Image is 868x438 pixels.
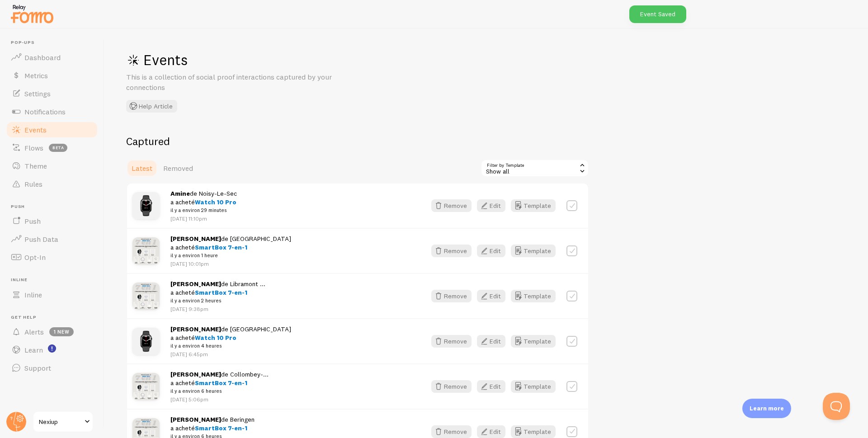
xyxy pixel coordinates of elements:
strong: [PERSON_NAME] [170,370,221,378]
small: il y a environ 6 heures [170,387,269,395]
span: Alerts [24,327,44,336]
a: Inline [5,286,99,304]
h2: Captured [126,134,589,148]
span: Rules [24,179,42,188]
span: Events [24,125,47,134]
a: Opt-In [5,248,99,266]
a: Edit [477,335,511,348]
a: Settings [5,85,99,103]
p: [DATE] 11:10pm [170,215,237,222]
button: Edit [477,290,505,302]
button: Template [511,245,556,257]
button: Remove [431,335,472,348]
a: Push Data [5,230,99,248]
a: Rules [5,175,99,193]
a: Edit [477,290,511,302]
img: Montre_13_small.jpg [132,192,160,219]
span: 1 new [49,327,74,336]
span: Push Data [24,235,58,244]
img: BoxIphone_Prod_09_small.jpg [132,237,160,264]
img: Montre_13_small.jpg [132,328,160,355]
strong: [PERSON_NAME] [170,415,221,424]
a: Edit [477,380,511,393]
span: de [GEOGRAPHIC_DATA] a acheté [170,235,291,260]
button: Template [511,425,556,438]
span: de Noisy-Le-Sec a acheté [170,189,237,215]
button: Template [511,290,556,302]
strong: Amine [170,189,190,198]
div: Learn more [742,399,791,418]
button: Remove [431,290,472,302]
a: Edit [477,199,511,212]
button: Edit [477,199,505,212]
span: de Libramont ... a acheté [170,280,265,305]
a: Removed [158,159,198,177]
button: Edit [477,425,505,438]
button: Remove [431,199,472,212]
img: fomo-relay-logo-orange.svg [9,2,55,25]
button: Edit [477,245,505,257]
small: il y a environ 29 minutes [170,206,237,214]
span: de Collombey-... a acheté [170,370,269,396]
a: Alerts 1 new [5,323,99,341]
div: Show all [481,159,589,177]
span: de [GEOGRAPHIC_DATA] a acheté [170,325,291,350]
a: Dashboard [5,48,99,66]
button: Template [511,199,556,212]
p: [DATE] 9:38pm [170,305,265,313]
span: Dashboard [24,53,61,62]
span: Support [24,363,51,372]
button: Remove [431,425,472,438]
button: Help Article [126,100,177,113]
strong: [PERSON_NAME] [170,235,221,243]
span: SmartBox 7-en-1 [195,379,247,387]
span: Push [11,204,99,210]
iframe: Help Scout Beacon - Open [823,393,850,420]
p: [DATE] 5:06pm [170,396,269,403]
a: Support [5,359,99,377]
div: Event Saved [629,5,686,23]
a: Events [5,121,99,139]
a: Edit [477,425,511,438]
p: This is a collection of social proof interactions captured by your connections [126,72,343,93]
a: Nexiup [33,411,94,433]
span: Removed [163,164,193,173]
span: Nexiup [39,416,82,427]
span: Get Help [11,315,99,320]
a: Theme [5,157,99,175]
span: Opt-In [24,253,46,262]
span: Push [24,217,41,226]
span: Inline [24,290,42,299]
span: SmartBox 7-en-1 [195,424,247,432]
span: Flows [24,143,43,152]
h1: Events [126,51,397,69]
strong: [PERSON_NAME] [170,325,221,333]
a: Edit [477,245,511,257]
a: Metrics [5,66,99,85]
span: Inline [11,277,99,283]
span: Notifications [24,107,66,116]
svg: <p>Watch New Feature Tutorials!</p> [48,344,56,353]
span: Theme [24,161,47,170]
span: Watch 10 Pro [195,198,236,206]
a: Learn [5,341,99,359]
button: Edit [477,380,505,393]
button: Template [511,335,556,348]
small: il y a environ 1 heure [170,251,291,259]
p: [DATE] 10:01pm [170,260,291,268]
button: Remove [431,380,472,393]
strong: [PERSON_NAME] [170,280,221,288]
button: Template [511,380,556,393]
a: Flows beta [5,139,99,157]
span: Learn [24,345,43,354]
img: BoxIphone_Prod_09_small.jpg [132,373,160,400]
button: Edit [477,335,505,348]
img: BoxIphone_Prod_09_small.jpg [132,283,160,310]
p: [DATE] 6:45pm [170,350,291,358]
span: Settings [24,89,51,98]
